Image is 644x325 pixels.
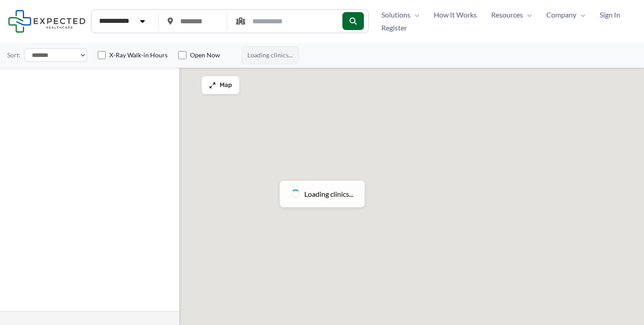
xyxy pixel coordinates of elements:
[7,49,21,61] label: Sort:
[242,46,298,64] span: Loading clinics...
[304,187,353,201] span: Loading clinics...
[381,21,407,35] span: Register
[374,21,414,35] a: Register
[109,51,168,60] label: X-Ray Walk-in Hours
[539,8,592,22] a: CompanyMenu Toggle
[374,8,427,22] a: SolutionsMenu Toggle
[523,8,532,22] span: Menu Toggle
[427,8,484,22] a: How It Works
[202,76,239,94] button: Map
[576,8,585,22] span: Menu Toggle
[600,8,620,22] span: Sign In
[592,8,627,22] a: Sign In
[484,8,539,22] a: ResourcesMenu Toggle
[434,8,477,22] span: How It Works
[546,8,576,22] span: Company
[381,8,411,22] span: Solutions
[491,8,523,22] span: Resources
[411,8,419,22] span: Menu Toggle
[209,82,216,89] img: Maximize
[8,10,86,33] img: Expected Healthcare Logo - side, dark font, small
[220,82,232,89] span: Map
[190,51,220,60] label: Open Now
